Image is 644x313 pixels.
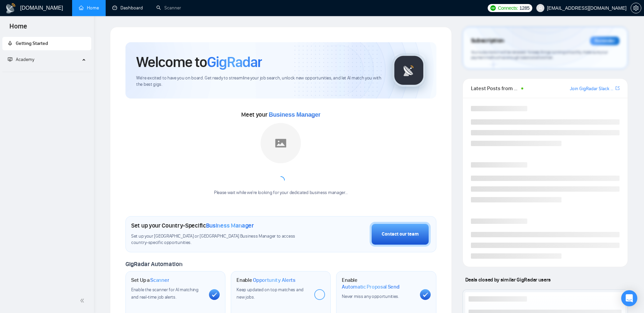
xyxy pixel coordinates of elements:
[520,4,530,12] span: 1285
[538,6,543,10] span: user
[79,5,99,11] a: homeHome
[8,57,34,62] span: Academy
[2,69,91,73] li: Academy Homepage
[342,277,414,290] h1: Enable
[207,53,262,71] span: GigRadar
[382,231,419,238] div: Contact our team
[261,123,301,163] img: placeholder.png
[269,111,320,118] span: Business Manager
[342,284,399,290] span: Automatic Proposal Send
[631,3,641,13] button: setting
[498,4,518,12] span: Connects:
[131,222,254,229] h1: Set up your Country-Specific
[253,277,296,284] span: Opportunity Alerts
[615,85,620,91] span: export
[8,41,12,46] span: rocket
[471,35,504,47] span: Subscription
[150,277,169,284] span: Scanner
[5,3,16,14] img: logo
[615,85,620,91] a: export
[236,287,304,300] span: Keep updated on top matches and new jobs.
[16,41,48,46] span: Getting Started
[16,57,34,62] span: Academy
[156,5,181,11] a: searchScanner
[342,294,399,299] span: Never miss any opportunities.
[136,75,381,88] span: We're excited to have you on board. Get ready to streamline your job search, unlock new opportuni...
[590,37,620,45] div: Reminder
[490,5,496,11] img: upwork-logo.png
[80,297,87,304] span: double-left
[463,274,553,286] span: Deals closed by similar GigRadar users
[112,5,143,11] a: dashboardDashboard
[125,260,182,268] span: GigRadar Automation
[570,85,614,92] a: Join GigRadar Slack Community
[370,222,431,247] button: Contact our team
[210,190,352,196] div: Please wait while we're looking for your dedicated business manager...
[131,233,311,246] span: Set up your [GEOGRAPHIC_DATA] or [GEOGRAPHIC_DATA] Business Manager to access country-specific op...
[471,50,608,60] span: Your subscription will be renewed. To keep things running smoothly, make sure your payment method...
[236,277,296,284] h1: Enable
[471,84,520,92] span: Latest Posts from the GigRadar Community
[631,5,641,11] a: setting
[2,37,91,50] li: Getting Started
[206,222,254,229] span: Business Manager
[131,277,169,284] h1: Set Up a
[392,54,426,87] img: gigradar-logo.png
[621,290,637,306] div: Open Intercom Messenger
[241,111,320,118] span: Meet your
[276,176,285,185] span: loading
[4,21,33,36] span: Home
[131,287,199,300] span: Enable the scanner for AI matching and real-time job alerts.
[8,57,12,62] span: fund-projection-screen
[136,53,262,71] h1: Welcome to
